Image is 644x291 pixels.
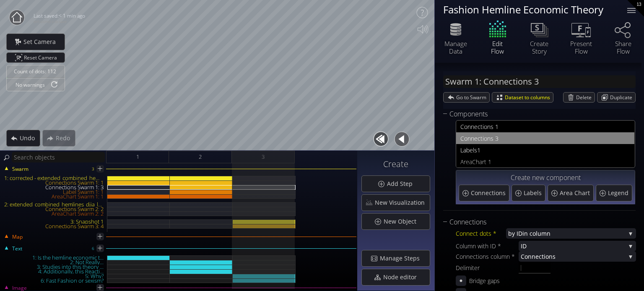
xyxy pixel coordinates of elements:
div: 2: Not Really... [1,260,107,265]
span: Labels [524,189,544,197]
div: Fashion Hemline Economic Theory [443,4,617,15]
span: Duplicate [610,93,635,102]
span: New Object [383,217,421,226]
span: Area Chart [560,189,592,197]
span: Manage Steps [379,254,425,263]
div: Column with ID * [456,241,519,251]
span: Text [12,245,22,252]
div: Components [443,109,625,119]
span: onnections [525,251,626,262]
div: 3 [92,164,94,174]
div: Create new component [459,173,632,183]
span: ID [521,241,626,251]
div: 4: Additionally, this Reacti... [1,269,107,274]
span: New Visualization [374,198,430,207]
div: Connections [443,217,626,227]
input: | [519,262,551,273]
span: 1 [477,145,630,155]
div: 6: Fast Fashion or sexism? [1,278,107,283]
span: Node editor [383,273,422,281]
span: 1 [136,152,139,162]
div: Bridge gaps [469,276,500,286]
span: nections 1 [471,121,630,132]
input: Search objects [12,152,105,162]
span: 2 [199,152,202,162]
div: Connections Swarm 3: 4 [1,224,107,229]
span: Go to Swarm [456,93,489,102]
span: 3 [262,152,265,162]
div: 3: Snapshot 1 [1,219,107,224]
span: in column [522,228,626,239]
div: Label Swarm 1: 1 [1,190,107,194]
div: Share Flow [608,40,638,55]
span: Reset Camera [24,53,60,62]
span: Add Step [387,180,418,188]
span: reaChart 1 [464,157,630,167]
div: 1: corrected - extended_combined_hemlines_djia_long_normalized.csv [1,176,107,180]
div: 3: Studies into this theory ... [1,265,107,269]
span: Con [460,121,471,132]
div: Create Story [525,40,554,55]
div: Present Flow [566,40,596,55]
div: Connect dots * [456,228,506,239]
span: Set Camera [23,38,61,46]
span: C [521,251,525,262]
div: 2: extended_combined_hemlines_djia_long_normalized.csv [1,202,107,207]
div: Connections column * [456,251,519,262]
span: Connections [471,189,508,197]
div: Connections Swarm 1: 1 [1,180,107,185]
span: Con [460,133,471,144]
span: Delete [576,93,595,102]
span: A [460,157,464,167]
div: 5: Why? [1,274,107,278]
div: Connections Swarm 1: 3 [1,185,107,190]
span: by ID [508,228,522,239]
span: Dataset to columns [505,93,553,102]
span: Swarm [12,165,29,173]
span: nections 3 [471,133,630,144]
div: AreaChart Swarm 2: 2 [1,211,107,216]
div: Delimiter [456,263,519,273]
span: Legend [608,189,631,197]
div: Undo action [6,130,40,147]
span: Labels [460,145,477,155]
div: 1: Is the hemline economic t... [1,255,107,260]
div: Connections Swarm 2: 2 [1,207,107,211]
span: Map [12,233,23,241]
div: 6 [92,243,94,254]
h3: Create [361,160,430,169]
div: Manage Data [441,40,470,55]
div: AreaChart Swarm 1: 1 [1,194,107,199]
span: Undo [19,134,40,142]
